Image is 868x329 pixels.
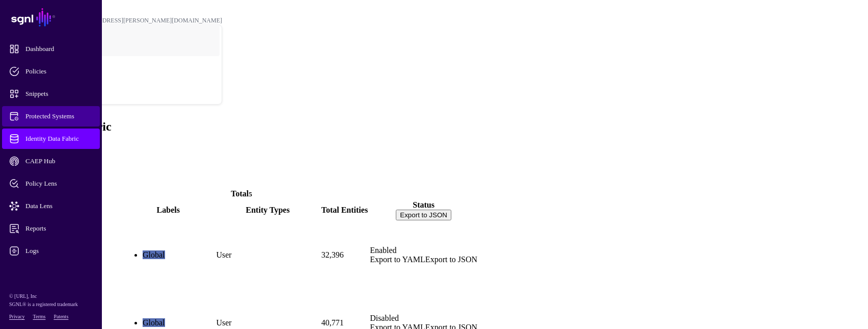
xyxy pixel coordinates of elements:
span: Entity Types [246,206,290,214]
a: Admin [2,263,100,284]
span: Global [143,250,165,259]
a: Export to JSON [425,255,477,264]
a: Policies [2,61,100,82]
span: Enabled [370,246,396,255]
a: Protected Systems [2,106,100,126]
small: 5 [249,190,252,198]
a: SGNL [6,6,96,29]
span: Data Lens [9,201,109,211]
p: © [URL], Inc [9,292,93,300]
a: Policy Lens [2,173,100,194]
span: Policies [9,66,109,77]
a: Privacy [9,314,25,319]
td: 32,396 [321,222,368,289]
a: Export to YAML [370,255,425,264]
div: Labels [122,206,214,215]
h2: Identity Data Fabric [4,120,864,134]
a: Snippets [2,84,100,104]
span: Disabled [370,314,399,322]
a: Data Lens [2,196,100,216]
div: Log out [21,89,222,96]
span: Global [143,318,165,327]
span: Protected Systems [9,111,109,121]
a: Identity Data Fabric [2,129,100,149]
a: Patents [53,314,68,319]
p: SGNL® is a registered trademark [9,300,93,309]
div: [PERSON_NAME][EMAIL_ADDRESS][PERSON_NAME][DOMAIN_NAME] [20,17,222,24]
span: Reports [9,223,109,234]
span: Snippets [9,89,109,99]
span: Identity Data Fabric [9,134,109,144]
div: Total Entities [321,206,368,215]
a: CAEP Hub [2,151,100,171]
a: POC [21,53,222,86]
a: Reports [2,218,100,239]
div: Status [370,200,477,210]
a: Terms [33,314,46,319]
span: Dashboard [9,44,109,54]
span: Policy Lens [9,179,109,189]
span: CAEP Hub [9,156,109,166]
td: User [215,222,319,289]
a: Dashboard [2,39,100,59]
span: Logs [9,246,109,256]
button: Export to JSON [396,210,451,220]
a: Logs [2,241,100,261]
strong: Total [231,189,249,198]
